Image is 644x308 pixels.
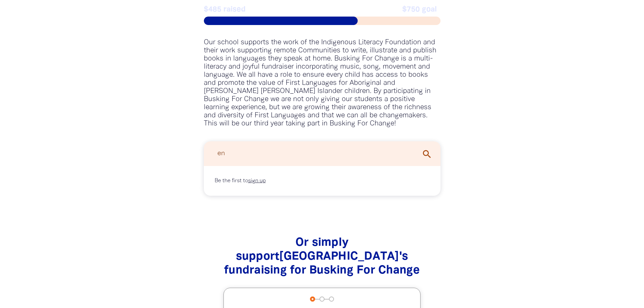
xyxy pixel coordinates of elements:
[224,238,420,276] span: Or simply support [GEOGRAPHIC_DATA] 's fundraising for Busking For Change
[209,171,435,190] div: Be the first to
[310,297,315,302] button: Navigate to step 1 of 3 to enter your donation amount
[209,171,435,190] div: Paginated content
[204,5,322,14] span: $485 raised
[204,39,440,128] p: Our school supports the work of the Indigenous Literacy Foundation and their work supporting remo...
[422,149,432,160] i: search
[318,5,437,14] span: $750 goal
[319,297,325,302] button: Navigate to step 2 of 3 to enter your details
[248,179,266,183] a: sign up
[329,297,334,302] button: Navigate to step 3 of 3 to enter your payment details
